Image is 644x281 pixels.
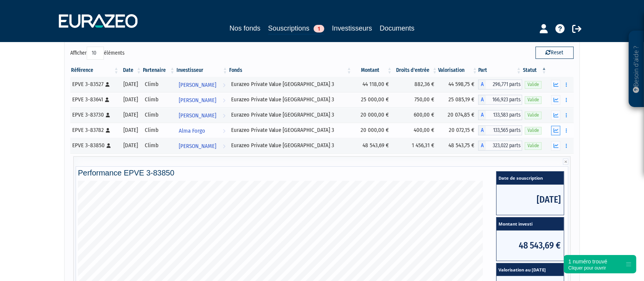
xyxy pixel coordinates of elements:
th: Droits d'entrée: activer pour trier la colonne par ordre croissant [393,64,438,77]
i: Voir l'investisseur [223,109,225,123]
td: 25 085,19 € [438,92,478,107]
span: Date de souscription [497,172,564,185]
i: Voir l'investisseur [223,93,225,107]
span: Valide [525,96,542,104]
td: 20 000,00 € [352,107,393,123]
i: Voir l'investisseur [223,78,225,92]
span: [PERSON_NAME] [179,109,216,123]
div: EPVE 3-83641 [72,96,117,104]
span: A [478,95,486,105]
td: 48 543,69 € [352,138,393,153]
span: A [478,125,486,135]
div: EPVE 3-83730 [72,111,117,119]
span: [PERSON_NAME] [179,139,216,153]
div: A - Eurazeo Private Value Europe 3 [478,141,522,151]
span: [PERSON_NAME] [179,78,216,92]
td: Climb [142,107,176,123]
th: Part: activer pour trier la colonne par ordre croissant [478,64,522,77]
span: Valide [525,142,542,149]
td: 44 598,75 € [438,77,478,92]
h4: Performance EPVE 3-83850 [78,169,566,177]
div: Eurazeo Private Value [GEOGRAPHIC_DATA] 3 [231,141,350,149]
i: Voir l'investisseur [223,139,225,153]
span: 296,771 parts [486,80,522,89]
td: 400,00 € [393,123,438,138]
i: Voir l'investisseur [223,124,225,138]
button: Reset [536,47,574,59]
td: 20 000,00 € [352,123,393,138]
th: Référence : activer pour trier la colonne par ordre croissant [70,64,120,77]
span: A [478,110,486,120]
td: 48 543,75 € [438,138,478,153]
td: 750,00 € [393,92,438,107]
span: Valide [525,112,542,119]
i: [Français] Personne physique [106,113,110,117]
div: A - Eurazeo Private Value Europe 3 [478,95,522,105]
td: 20 072,15 € [438,123,478,138]
div: A - Eurazeo Private Value Europe 3 [478,80,522,89]
span: 133,565 parts [486,125,522,135]
th: Investisseur: activer pour trier la colonne par ordre croissant [176,64,228,77]
a: Investisseurs [332,23,372,34]
span: 1 [314,25,324,32]
a: [PERSON_NAME] [176,107,228,123]
div: Eurazeo Private Value [GEOGRAPHIC_DATA] 3 [231,96,350,104]
a: [PERSON_NAME] [176,138,228,153]
div: [DATE] [122,80,139,88]
span: Valide [525,81,542,88]
div: [DATE] [122,96,139,104]
span: Alma Forgo [179,124,205,138]
div: [DATE] [122,126,139,134]
td: Climb [142,77,176,92]
i: [Français] Personne physique [107,143,111,148]
div: EPVE 3-83850 [72,141,117,149]
th: Partenaire: activer pour trier la colonne par ordre croissant [142,64,176,77]
th: Valorisation: activer pour trier la colonne par ordre croissant [438,64,478,77]
span: [DATE] [497,185,564,215]
span: Valorisation au [DATE] [497,263,564,276]
a: Nos fonds [230,23,261,34]
select: Afficheréléments [87,47,104,60]
div: Eurazeo Private Value [GEOGRAPHIC_DATA] 3 [231,80,350,88]
i: [Français] Personne physique [105,82,110,87]
div: A - Eurazeo Private Value Europe 3 [478,125,522,135]
i: [Français] Personne physique [105,97,109,102]
img: 1732889491-logotype_eurazeo_blanc_rvb.png [59,14,138,28]
a: [PERSON_NAME] [176,77,228,92]
td: Climb [142,123,176,138]
td: Climb [142,138,176,153]
div: [DATE] [122,111,139,119]
a: Alma Forgo [176,123,228,138]
i: [Français] Personne physique [106,128,110,133]
th: Date: activer pour trier la colonne par ordre croissant [120,64,142,77]
span: [PERSON_NAME] [179,93,216,107]
a: Documents [380,23,414,34]
span: Montant investi [497,218,564,231]
th: Fonds: activer pour trier la colonne par ordre croissant [228,64,353,77]
span: 166,923 parts [486,95,522,105]
div: Eurazeo Private Value [GEOGRAPHIC_DATA] 3 [231,111,350,119]
td: 882,36 € [393,77,438,92]
td: 600,00 € [393,107,438,123]
div: A - Eurazeo Private Value Europe 3 [478,110,522,120]
th: Montant: activer pour trier la colonne par ordre croissant [352,64,393,77]
div: [DATE] [122,141,139,149]
span: A [478,80,486,89]
p: Besoin d'aide ? [632,35,641,104]
span: 323,022 parts [486,141,522,151]
span: Valide [525,127,542,134]
th: Statut : activer pour trier la colonne par ordre d&eacute;croissant [522,64,547,77]
td: Climb [142,92,176,107]
label: Afficher éléments [70,47,125,60]
td: 20 074,85 € [438,107,478,123]
td: 25 000,00 € [352,92,393,107]
span: 133,583 parts [486,110,522,120]
div: EPVE 3-83527 [72,80,117,88]
div: EPVE 3-83782 [72,126,117,134]
span: A [478,141,486,151]
td: 1 456,31 € [393,138,438,153]
td: 44 118,00 € [352,77,393,92]
a: Souscriptions1 [268,23,324,35]
div: Eurazeo Private Value [GEOGRAPHIC_DATA] 3 [231,126,350,134]
a: [PERSON_NAME] [176,92,228,107]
